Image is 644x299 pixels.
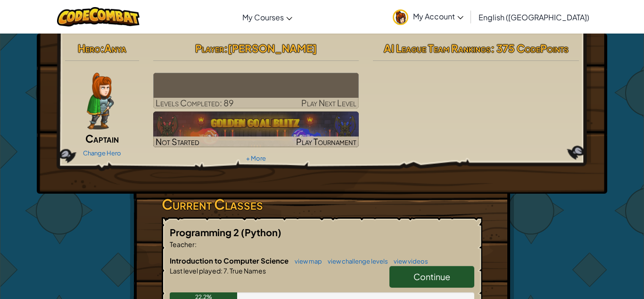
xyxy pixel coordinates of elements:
[388,2,468,32] a: My Account
[413,11,463,21] span: My Account
[393,9,408,25] img: avatar
[241,226,281,238] span: (Python)
[87,73,114,129] img: captain-pose.png
[156,136,199,147] span: Not Started
[83,149,121,157] a: Change Hero
[170,226,241,238] span: Programming 2
[238,4,297,30] a: My Courses
[229,266,266,275] span: True Names
[156,97,234,108] span: Levels Completed: 89
[242,12,284,22] span: My Courses
[389,257,428,265] a: view videos
[195,42,224,55] span: Player
[301,97,356,108] span: Play Next Level
[491,42,569,55] span: : 375 CodePoints
[153,111,359,147] a: Not StartedPlay Tournament
[223,266,229,275] span: 7.
[221,266,223,275] span: :
[170,266,221,275] span: Last level played
[170,256,290,265] span: Introduction to Computer Science
[479,12,589,22] span: English ([GEOGRAPHIC_DATA])
[228,42,317,55] span: [PERSON_NAME]
[100,42,104,55] span: :
[413,271,450,282] span: Continue
[170,240,195,248] span: Teacher
[57,7,140,26] img: CodeCombat logo
[85,132,119,145] span: Captain
[296,136,356,147] span: Play Tournament
[474,4,594,30] a: English ([GEOGRAPHIC_DATA])
[323,257,388,265] a: view challenge levels
[153,73,359,109] a: Play Next Level
[290,257,322,265] a: view map
[246,154,266,162] a: + More
[153,111,359,147] img: Golden Goal
[104,42,126,55] span: Anya
[195,240,197,248] span: :
[162,194,482,215] h3: Current Classes
[224,42,228,55] span: :
[384,42,491,55] span: AI League Team Rankings
[78,42,100,55] span: Hero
